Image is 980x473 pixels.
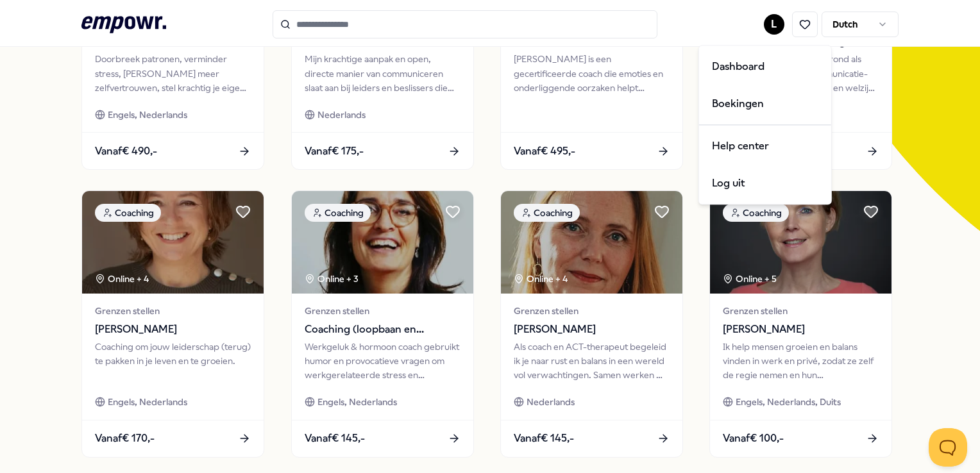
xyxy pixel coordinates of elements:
div: Log uit [702,165,829,202]
a: Help center [702,128,829,165]
a: Dashboard [702,48,829,85]
a: Boekingen [702,85,829,122]
div: L [698,45,832,204]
